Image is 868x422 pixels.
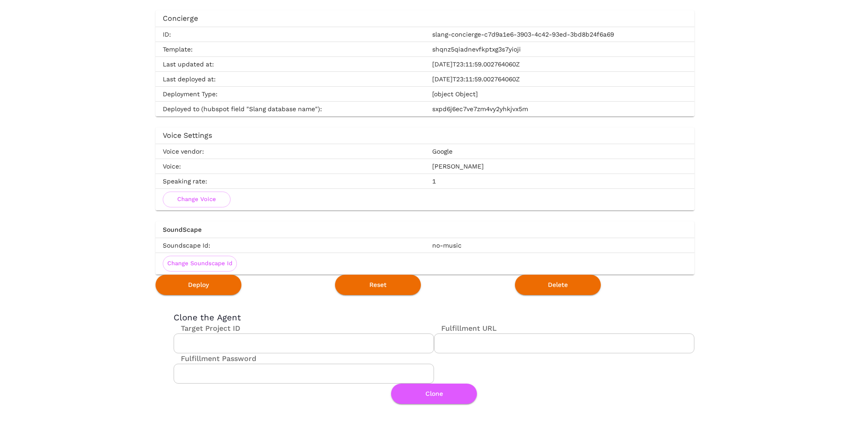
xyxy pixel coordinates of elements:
[425,174,694,189] td: 1
[163,13,687,24] p: Concierge
[163,192,231,207] button: Change Voice
[156,42,425,56] td: Template:
[156,102,425,117] td: Deployed to (hubspot field "Slang database name"):
[425,159,694,174] td: [PERSON_NAME]
[163,130,687,141] p: Voice Settings
[425,27,694,42] td: slang-concierge-c7d9a1e6-3903-4c42-93ed-3bd8b24f6a69
[156,221,694,238] th: SoundScape
[425,87,694,102] td: [object Object]
[425,71,694,86] td: [DATE]T23:11:59.002764060Z
[391,384,477,404] button: Clone
[163,256,237,272] button: Change Soundscape Id
[335,275,421,295] button: Reset
[425,102,694,117] td: sxpd6j6ec7ve7zm4vy2yhkjvx5m
[174,313,694,323] h3: Clone the Agent
[174,353,256,364] label: Fulfillment Password
[156,174,425,189] td: Speaking rate:
[174,323,241,333] label: Target Project ID
[156,56,425,71] td: Last updated at:
[156,71,425,86] td: Last deployed at:
[425,42,694,56] td: shqnz5qiadnevfkptxg3s7yioji
[156,87,425,102] td: Deployment Type:
[156,144,425,159] td: Voice vendor:
[425,238,694,253] td: no-music
[425,144,694,159] td: Google
[515,275,601,295] button: Delete
[425,56,694,71] td: [DATE]T23:11:59.002764060Z
[434,323,497,333] label: Fulfillment URL
[156,159,425,174] td: Voice:
[156,238,425,253] td: Soundscape Id:
[156,27,425,42] td: ID:
[156,275,241,295] button: Deploy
